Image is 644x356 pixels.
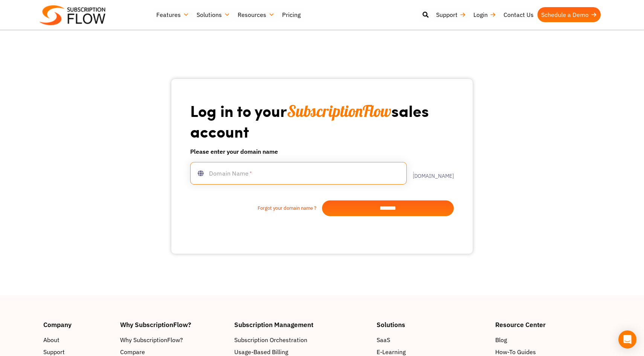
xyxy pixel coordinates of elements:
img: Subscriptionflow [40,5,105,25]
span: Subscription Orchestration [234,335,307,344]
span: Blog [495,335,507,344]
a: SaaS [377,335,488,344]
a: Support [432,7,470,22]
h4: Subscription Management [234,321,369,328]
a: Login [470,7,500,22]
span: Why SubscriptionFlow? [120,335,183,344]
a: Contact Us [500,7,537,22]
h4: Company [43,321,113,328]
a: Forgot your domain name ? [190,205,322,212]
h4: Resource Center [495,321,601,328]
a: Features [153,7,193,22]
h4: Why SubscriptionFlow? [120,321,227,328]
a: About [43,335,113,344]
span: About [43,335,60,344]
a: Pricing [278,7,304,22]
a: Subscription Orchestration [234,335,369,344]
div: Open Intercom Messenger [618,330,636,348]
label: .[DOMAIN_NAME] [407,168,454,179]
a: Schedule a Demo [537,7,601,22]
span: SaaS [377,335,390,344]
span: SubscriptionFlow [287,101,391,121]
a: Solutions [193,7,234,22]
h1: Log in to your sales account [190,101,454,141]
h6: Please enter your domain name [190,147,454,156]
a: Why SubscriptionFlow? [120,335,227,344]
a: Blog [495,335,601,344]
a: Resources [234,7,278,22]
h4: Solutions [377,321,488,328]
